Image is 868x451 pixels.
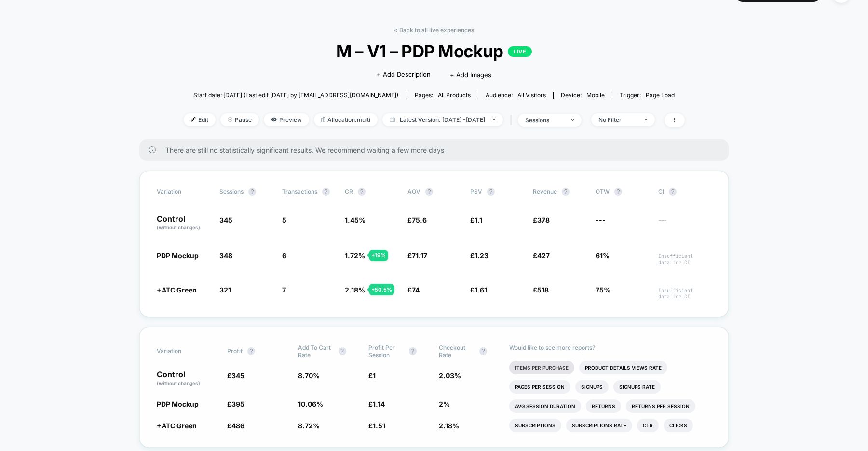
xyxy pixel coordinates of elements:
[664,419,693,432] li: Clicks
[298,422,320,430] span: 8.72 %
[575,380,609,394] li: Signups
[191,117,196,122] img: edit
[157,215,210,231] p: Control
[165,146,709,154] span: There are still no statistically significant results. We recommend waiting a few more days
[208,41,659,61] span: M – V1 – PDP Mockup
[537,216,550,224] span: 378
[321,117,325,122] img: rebalance
[596,188,649,196] span: OTW
[517,92,546,99] span: All Visitors
[231,400,244,408] span: 395
[509,419,561,432] li: Subscriptions
[487,188,495,196] button: ?
[537,286,549,294] span: 518
[339,347,346,355] button: ?
[533,216,550,224] span: £
[157,344,210,358] span: Variation
[508,46,532,57] p: LIVE
[345,286,365,294] span: 2.18 %
[345,216,366,224] span: 1.45 %
[637,419,659,432] li: Ctr
[475,216,482,224] span: 1.1
[479,347,487,355] button: ?
[486,92,546,99] div: Audience:
[368,400,385,408] span: £
[193,92,398,99] span: Start date: [DATE] (Last edit [DATE] by [EMAIL_ADDRESS][DOMAIN_NAME])
[470,252,488,260] span: £
[231,422,244,430] span: 486
[322,188,330,196] button: ?
[390,117,395,122] img: calendar
[407,216,427,224] span: £
[644,119,648,120] img: end
[227,400,244,408] span: £
[596,216,606,224] span: ---
[475,252,488,260] span: 1.23
[596,252,610,260] span: 61%
[470,286,487,294] span: £
[227,422,244,430] span: £
[470,188,482,195] span: PSV
[282,286,286,294] span: 7
[282,252,286,260] span: 6
[219,216,232,224] span: 345
[596,286,610,294] span: 75%
[579,361,667,374] li: Product Details Views Rate
[282,188,317,195] span: Transactions
[407,286,420,294] span: £
[358,188,366,196] button: ?
[345,252,365,260] span: 1.72 %
[586,92,605,99] span: mobile
[439,400,450,408] span: 2 %
[409,347,417,355] button: ?
[264,113,309,126] span: Preview
[646,92,675,99] span: Page Load
[368,422,385,430] span: £
[298,400,323,408] span: 10.06 %
[598,116,637,123] div: No Filter
[537,252,550,260] span: 427
[533,188,557,195] span: Revenue
[219,188,244,195] span: Sessions
[157,371,217,387] p: Control
[620,92,675,99] div: Trigger:
[439,422,459,430] span: 2.18 %
[533,252,550,260] span: £
[298,344,334,358] span: Add To Cart Rate
[368,344,404,358] span: Profit Per Session
[369,284,394,295] div: + 50.5 %
[508,113,518,127] span: |
[475,286,487,294] span: 1.61
[373,400,385,408] span: 1.14
[553,92,612,99] span: Device:
[282,216,286,224] span: 5
[562,188,570,196] button: ?
[227,371,244,380] span: £
[314,113,378,126] span: Allocation: multi
[613,380,661,394] li: Signups Rate
[220,113,259,126] span: Pause
[228,117,232,122] img: end
[412,252,427,260] span: 71.17
[407,252,427,260] span: £
[450,71,491,79] span: + Add Images
[407,188,420,195] span: AOV
[248,188,256,196] button: ?
[525,117,564,124] div: sessions
[509,399,581,413] li: Avg Session Duration
[373,422,385,430] span: 1.51
[438,92,471,99] span: all products
[231,371,244,380] span: 345
[157,188,210,196] span: Variation
[369,250,388,261] div: + 19 %
[368,371,376,380] span: £
[626,399,695,413] li: Returns Per Session
[669,188,677,196] button: ?
[227,347,243,355] span: Profit
[377,70,431,80] span: + Add Description
[658,287,711,300] span: Insufficient data for CI
[439,371,461,380] span: 2.03 %
[394,27,474,34] a: < Back to all live experiences
[157,400,199,408] span: PDP Mockup
[586,399,621,413] li: Returns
